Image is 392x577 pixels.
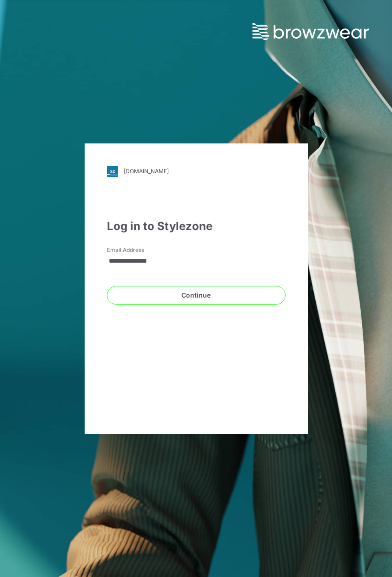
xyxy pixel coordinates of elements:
div: [DOMAIN_NAME] [124,168,169,175]
img: browzwear-logo.73288ffb.svg [252,23,369,40]
a: [DOMAIN_NAME] [107,166,286,177]
img: svg+xml;base64,PHN2ZyB3aWR0aD0iMjgiIGhlaWdodD0iMjgiIHZpZXdCb3g9IjAgMCAyOCAyOCIgZmlsbD0ibm9uZSIgeG... [107,166,118,177]
label: Email Address [107,246,172,254]
div: Log in to Stylezone [107,218,286,235]
button: Continue [107,286,286,305]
